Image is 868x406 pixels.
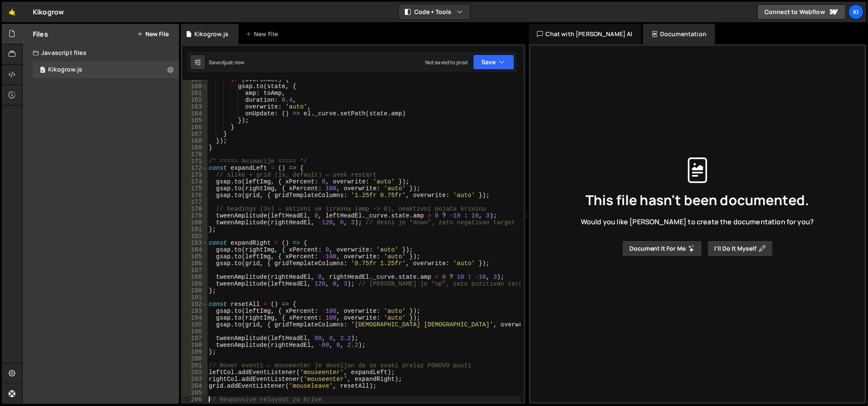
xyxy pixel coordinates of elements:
div: 206 [182,396,208,403]
div: 167 [182,131,208,137]
div: 195 [182,321,208,328]
div: 201 [182,362,208,369]
div: 165 [182,117,208,124]
div: 183 [182,240,208,246]
div: 202 [182,369,208,376]
div: 200 [182,355,208,362]
h2: Files [33,29,48,39]
div: 177 [182,199,208,206]
div: 198 [182,342,208,349]
div: 166 [182,124,208,131]
div: 181 [182,226,208,233]
div: 173 [182,172,208,178]
div: 185 [182,253,208,260]
div: 186 [182,260,208,267]
div: 170 [182,151,208,158]
div: 182 [182,233,208,240]
div: Kikogrow.js [194,30,228,38]
div: 180 [182,219,208,226]
div: 160 [182,83,208,90]
div: Saved [209,59,244,66]
div: 163 [182,103,208,110]
button: I’ll do it myself [707,240,773,257]
div: 204 [182,383,208,389]
div: 162 [182,97,208,103]
div: 171 [182,158,208,165]
span: 0 [40,67,45,74]
div: 169 [182,144,208,151]
div: 192 [182,301,208,308]
div: 190 [182,287,208,294]
div: 188 [182,274,208,280]
button: Document it for me [622,240,702,257]
div: 17083/47045.js [33,61,179,78]
div: 178 [182,206,208,212]
div: 168 [182,137,208,144]
a: 🤙 [2,2,23,22]
button: New File [137,31,169,37]
div: 194 [182,315,208,321]
div: 179 [182,212,208,219]
div: 161 [182,90,208,97]
div: Documentation [643,24,715,44]
div: 197 [182,335,208,342]
a: Ki [848,4,864,20]
div: Kikogrow.js [48,66,82,74]
div: 187 [182,267,208,274]
span: This file hasn't been documented. [585,193,809,207]
div: 164 [182,110,208,117]
div: 193 [182,308,208,315]
div: 205 [182,389,208,396]
div: Not saved to prod [425,59,468,66]
div: 189 [182,280,208,287]
div: Javascript files [23,44,179,61]
div: 196 [182,328,208,335]
div: 175 [182,185,208,192]
div: Chat with [PERSON_NAME] AI [529,24,641,44]
div: 203 [182,376,208,383]
div: 191 [182,294,208,301]
div: just now [224,59,244,66]
div: 184 [182,246,208,253]
div: 172 [182,165,208,172]
div: 174 [182,178,208,185]
button: Code + Tools [398,4,470,20]
span: Would you like [PERSON_NAME] to create the documentation for you? [581,217,814,226]
div: 199 [182,349,208,355]
a: Connect to Webflow [757,4,846,20]
div: Kikogrow [33,7,64,17]
button: Save [473,54,514,70]
div: New File [245,30,281,38]
div: 176 [182,192,208,199]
